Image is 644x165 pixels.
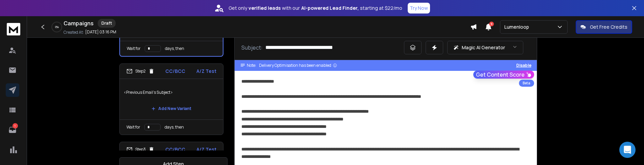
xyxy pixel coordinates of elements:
[619,142,636,158] div: Open Intercom Messenger
[519,80,534,87] div: Beta
[462,44,505,51] p: Magic AI Generator
[126,68,154,74] div: Step 2
[489,22,494,26] span: 9
[247,63,256,68] span: Note:
[165,68,185,75] p: CC/BCC
[248,5,281,11] strong: verified leads
[64,30,84,35] p: Created At:
[7,23,20,35] img: logo
[13,123,18,129] p: 1
[259,63,337,68] div: Delivery Optimisation has been enabled
[410,5,428,11] p: Try Now
[127,46,141,51] p: Wait for
[126,125,140,130] p: Wait for
[119,63,223,135] li: Step2CC/BCCA/Z Test<Previous Email's Subject>Add New VariantWait fordays, then
[64,19,94,27] h1: Campaigns
[98,19,116,28] div: Draft
[196,68,216,75] p: A/Z Test
[165,46,184,51] p: days, then
[165,125,184,130] p: days, then
[126,146,154,153] div: Step 3
[146,102,197,115] button: Add New Variant
[301,5,359,11] strong: AI-powered Lead Finder,
[85,29,116,35] p: [DATE] 03:16 PM
[473,71,534,79] button: Get Content Score
[124,83,219,102] p: <Previous Email's Subject>
[241,44,263,52] p: Subject:
[229,5,402,11] p: Get only with our starting at $22/mo
[516,63,531,68] button: Disable
[504,24,532,30] p: Lumenloop
[576,20,632,34] button: Get Free Credits
[55,25,59,29] p: 0 %
[447,41,523,54] button: Magic AI Generator
[196,146,216,153] p: A/Z Test
[165,146,185,153] p: CC/BCC
[6,123,19,137] a: 1
[408,3,430,13] button: Try Now
[590,24,627,30] p: Get Free Credits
